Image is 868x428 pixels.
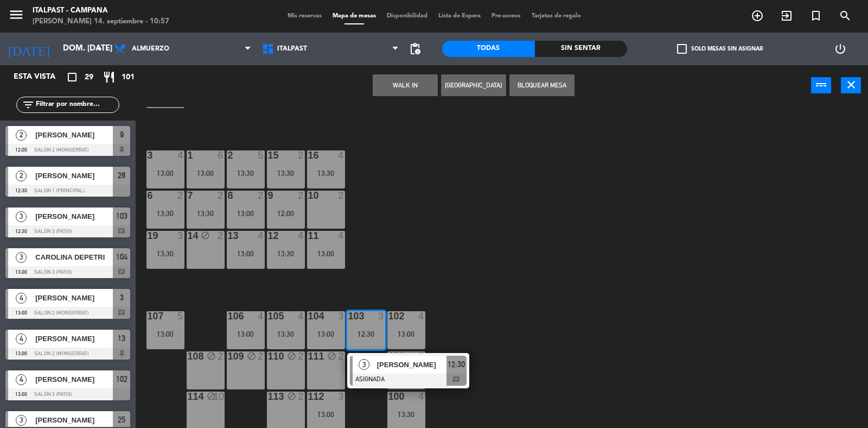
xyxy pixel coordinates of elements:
[780,9,793,22] i: exit_to_app
[258,191,264,200] div: 2
[35,374,113,385] span: [PERSON_NAME]
[282,13,327,19] span: Mis reservas
[207,392,216,401] i: block
[103,71,116,84] i: restaurant
[16,211,27,222] span: 3
[35,414,113,426] span: [PERSON_NAME]
[177,231,184,241] div: 3
[388,351,389,361] div: 101
[16,415,27,426] span: 3
[287,351,296,361] i: block
[359,359,369,370] span: 3
[228,351,228,361] div: 109
[298,231,304,241] div: 4
[122,71,135,84] span: 101
[93,42,106,55] i: arrow_drop_down
[841,77,861,93] button: close
[228,150,228,160] div: 2
[308,311,309,321] div: 104
[677,44,687,54] span: check_box_outline_blank
[148,191,148,200] div: 6
[815,78,828,91] i: power_input
[373,74,438,96] button: WALK IN
[298,150,304,160] div: 2
[146,210,184,217] div: 13:30
[148,150,148,160] div: 3
[16,293,27,304] span: 4
[809,9,822,22] i: turned_in_not
[258,231,264,241] div: 4
[213,392,224,401] div: 10
[120,291,124,304] span: 3
[307,250,345,257] div: 13:00
[267,210,305,217] div: 12:00
[218,191,224,200] div: 2
[218,351,224,361] div: 2
[338,311,344,321] div: 3
[441,74,506,96] button: [GEOGRAPHIC_DATA]
[308,191,309,200] div: 10
[409,42,422,55] span: pending_actions
[227,210,265,217] div: 13:00
[35,211,113,222] span: [PERSON_NAME]
[277,45,307,53] span: Italpast
[509,74,575,96] button: Bloquear Mesa
[118,332,125,345] span: 13
[308,351,309,361] div: 111
[132,45,169,53] span: Almuerzo
[187,169,225,177] div: 13:00
[845,78,858,91] i: close
[298,191,304,200] div: 2
[188,351,188,361] div: 108
[811,77,831,93] button: power_input
[387,411,425,418] div: 13:30
[247,351,256,361] i: block
[118,169,125,182] span: 28
[22,98,35,111] i: filter_list
[839,9,852,22] i: search
[418,392,425,401] div: 4
[377,359,446,370] span: [PERSON_NAME]
[35,99,119,111] input: Filtrar por nombre...
[338,191,344,200] div: 2
[207,351,216,361] i: block
[146,330,184,338] div: 13:00
[834,42,847,55] i: power_settings_new
[308,150,309,160] div: 16
[8,7,24,27] button: menu
[16,374,27,385] span: 4
[448,358,465,371] span: 12:30
[177,191,184,200] div: 2
[228,311,228,321] div: 106
[116,210,127,223] span: 103
[418,311,425,321] div: 4
[116,373,127,386] span: 102
[307,169,345,177] div: 13:30
[267,250,305,257] div: 13:30
[298,311,304,321] div: 4
[327,13,381,19] span: Mapa de mesas
[177,311,184,321] div: 5
[287,392,296,401] i: block
[381,13,433,19] span: Disponibilidad
[35,333,113,344] span: [PERSON_NAME]
[387,330,425,338] div: 13:00
[188,392,188,401] div: 114
[227,169,265,177] div: 13:30
[188,150,188,160] div: 1
[33,5,169,16] div: Italpast - Campana
[66,71,79,84] i: crop_square
[418,351,425,361] div: 5
[258,311,264,321] div: 4
[535,41,628,57] div: Sin sentar
[338,351,344,361] div: 2
[33,16,169,27] div: [PERSON_NAME] 14. septiembre - 10:57
[188,231,188,241] div: 14
[347,330,385,338] div: 12:30
[308,231,309,241] div: 11
[267,169,305,177] div: 13:30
